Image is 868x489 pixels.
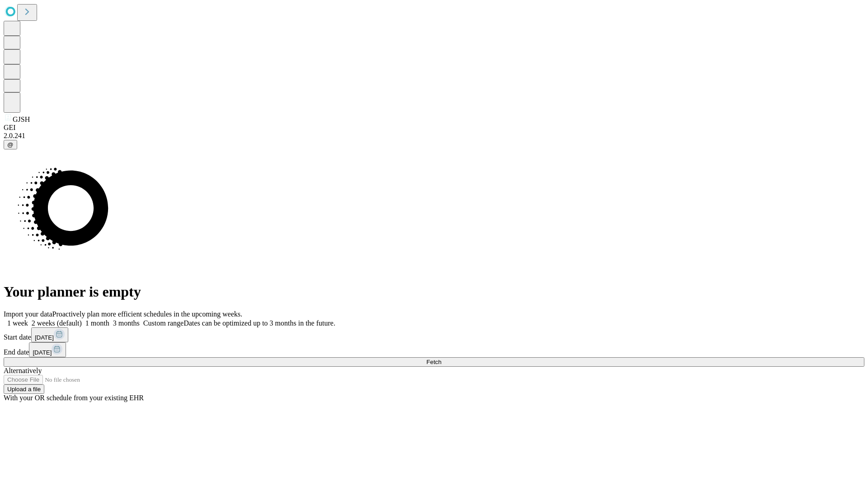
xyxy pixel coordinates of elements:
span: 1 month [85,319,109,327]
button: Upload a file [4,384,44,394]
button: [DATE] [31,327,68,342]
button: Fetch [4,357,864,367]
span: Dates can be optimized up to 3 months in the future. [184,319,335,327]
div: End date [4,342,864,357]
h1: Your planner is empty [4,283,864,300]
span: Custom range [143,319,184,327]
span: @ [7,141,14,148]
div: Start date [4,327,864,342]
span: 2 weeks (default) [32,319,82,327]
button: @ [4,140,17,149]
span: Proactively plan more efficient schedules in the upcoming weeks. [52,310,242,318]
span: [DATE] [35,334,54,341]
span: Alternatively [4,367,42,374]
span: 3 months [113,319,140,327]
span: GJSH [13,115,30,123]
div: GEI [4,124,864,132]
span: [DATE] [33,349,52,356]
span: 1 week [7,319,28,327]
span: Import your data [4,310,52,318]
span: With your OR schedule from your existing EHR [4,394,144,402]
div: 2.0.241 [4,132,864,140]
button: [DATE] [29,342,66,357]
span: Fetch [426,359,441,365]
